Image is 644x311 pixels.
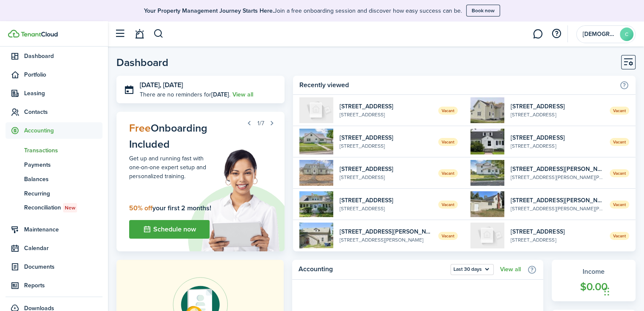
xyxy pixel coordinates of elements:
widget-list-item-title: [STREET_ADDRESS][PERSON_NAME] [511,196,603,205]
span: Documents [24,262,102,271]
iframe: Chat Widget [602,270,644,311]
button: Open menu [451,264,494,275]
span: Vacant [438,232,458,240]
avatar-text: C [620,28,633,41]
widget-list-item-title: [STREET_ADDRESS] [511,102,603,111]
widget-list-item-description: [STREET_ADDRESS] [511,236,603,244]
span: Vacant [610,232,629,240]
widget-list-item-title: [STREET_ADDRESS] [340,102,432,111]
widget-list-item-description: [STREET_ADDRESS][PERSON_NAME][PERSON_NAME] [511,205,603,212]
a: Messaging [530,23,546,45]
span: Vacant [610,201,629,209]
span: 1/7 [257,119,264,128]
span: Vacant [438,138,458,146]
span: Vacant [610,138,629,146]
widget-stats-title: Income [560,267,627,277]
widget-list-item-title: [STREET_ADDRESS] [340,196,432,205]
button: Open resource center [549,27,564,41]
span: Maintenance [24,225,102,234]
span: Leasing [24,89,102,98]
span: Dashboard [24,52,102,61]
p: There are no reminders for . [140,90,230,99]
widget-list-item-title: [STREET_ADDRESS] [340,133,432,142]
img: 1 [470,97,504,123]
img: TenantCloud [21,32,58,37]
span: Recurring [24,189,102,198]
widget-list-item-description: [STREET_ADDRESS] [511,111,603,118]
a: Dashboard [6,48,102,64]
widget-list-item-description: [STREET_ADDRESS] [340,205,432,212]
a: View all [500,266,521,273]
a: Income$0.00 [552,260,636,301]
span: Balances [24,175,102,184]
widget-list-item-title: [STREET_ADDRESS][PERSON_NAME] [340,227,432,236]
img: 1 [470,223,504,248]
a: ReconciliationNew [6,201,102,215]
h3: [DATE], [DATE] [140,80,278,91]
span: Vacant [438,201,458,209]
span: Payments [24,160,102,169]
a: Notifications [131,23,147,45]
span: Portfolio [24,70,102,79]
img: TenantCloud [8,30,19,38]
button: Prev step [243,117,255,129]
img: 1 [470,129,504,154]
widget-stats-count: $0.00 [560,279,627,295]
img: Onboarding schedule assistant [176,148,285,251]
span: New [65,204,75,212]
b: [DATE] [211,90,229,99]
a: Balances [6,172,102,186]
b: Your Property Management Journey Starts Here. [144,6,274,15]
img: 1 [470,160,504,186]
button: Next step [266,117,278,129]
p: Get up and running fast with one-on-one expert setup and personalized training. [129,154,215,181]
header-page-title: Dashboard [116,57,169,68]
widget-list-item-title: [STREET_ADDRESS][PERSON_NAME] [511,165,603,173]
button: Schedule now [129,220,210,239]
widget-list-item-description: [STREET_ADDRESS] [340,142,432,150]
span: Christian [583,31,616,37]
div: Drag [604,279,609,304]
span: Vacant [610,107,629,115]
img: 1 [299,129,333,154]
a: Transactions [6,143,102,157]
button: Search [153,27,164,41]
span: Calendar [24,244,102,253]
widget-list-item-description: [STREET_ADDRESS][PERSON_NAME] [340,236,432,244]
img: 1 [299,223,333,248]
widget-list-item-description: [STREET_ADDRESS] [340,111,432,118]
a: Reports [6,277,102,294]
home-widget-title: Accounting [299,264,446,275]
widget-list-item-description: [STREET_ADDRESS] [340,173,432,181]
b: your first 2 months! [129,203,211,213]
span: Reports [24,281,102,290]
img: 1 [470,191,504,217]
widget-list-item-title: [STREET_ADDRESS] [511,133,603,142]
widget-list-item-title: [STREET_ADDRESS] [340,165,432,173]
a: View all [232,90,253,99]
widget-list-item-description: [STREET_ADDRESS] [511,142,603,150]
span: Reconciliation [24,203,102,212]
span: Accounting [24,126,102,135]
p: Join a free onboarding session and discover how easy success can be. [144,6,462,15]
widget-list-item-title: [STREET_ADDRESS] [511,227,603,236]
span: Contacts [24,107,102,116]
button: Book now [466,5,500,17]
button: Customise [621,55,636,69]
home-widget-title: Recently viewed [299,80,615,90]
span: Vacant [610,169,629,177]
img: 1 [299,191,333,217]
button: Open sidebar [112,26,128,42]
span: 50% off [129,203,152,213]
img: 1 [299,97,333,123]
widget-list-item-description: [STREET_ADDRESS][PERSON_NAME][PERSON_NAME] [511,173,603,181]
span: Vacant [438,169,458,177]
span: Vacant [438,107,458,115]
a: Recurring [6,186,102,201]
button: Last 30 days [451,264,494,275]
h4: Onboarding Included [129,120,238,152]
span: Transactions [24,146,102,155]
img: 1 [299,160,333,186]
a: Payments [6,157,102,172]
